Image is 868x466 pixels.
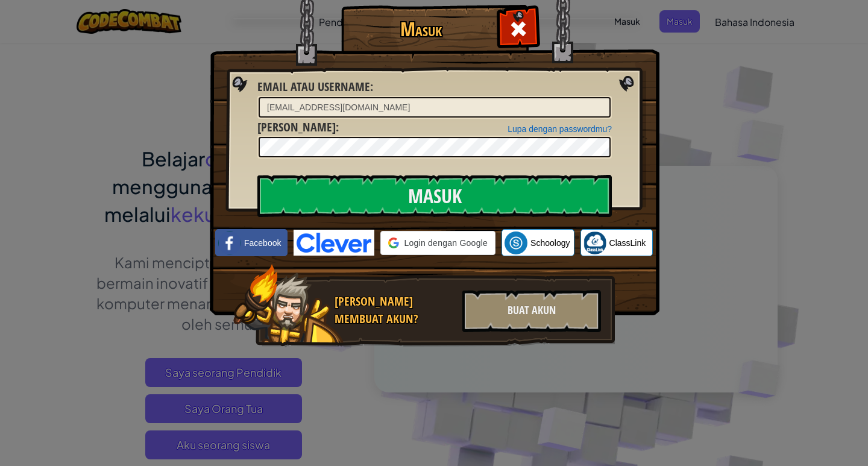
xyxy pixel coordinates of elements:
span: Facebook [244,237,281,249]
span: ClassLink [609,237,646,249]
div: [PERSON_NAME] membuat akun? [335,293,455,327]
span: Login dengan Google [404,237,488,249]
span: Email atau username [257,78,370,95]
img: schoology.png [505,231,527,254]
input: Masuk [257,175,612,217]
label: : [257,119,339,136]
span: Schoology [530,237,570,249]
span: [PERSON_NAME] [257,119,336,135]
a: Lupa dengan passwordmu? [508,124,612,134]
h1: Masuk [344,19,498,40]
img: classlink-logo-small.png [583,231,606,254]
div: Buat Akun [462,290,601,332]
img: clever-logo-blue.png [294,230,374,256]
label: : [257,78,373,96]
img: facebook_small.png [218,231,241,254]
div: Login dengan Google [380,231,495,255]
